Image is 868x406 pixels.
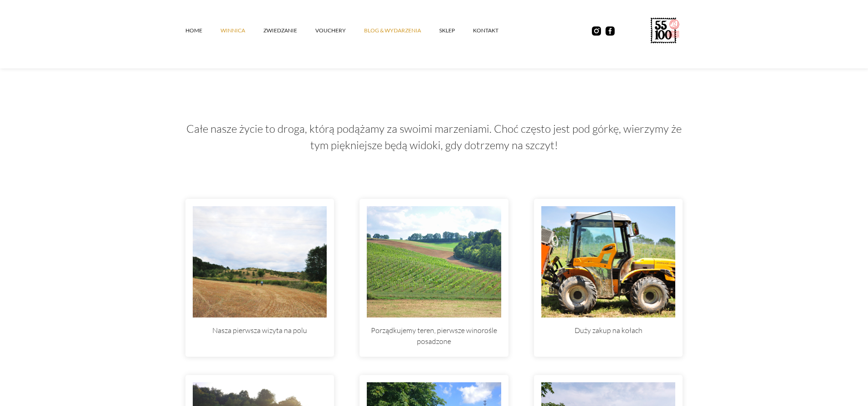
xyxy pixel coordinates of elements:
[193,318,327,346] p: Nasza pierwsza wizyta na polu
[315,17,364,44] a: vouchery
[263,17,315,44] a: ZWIEDZANIE
[185,120,683,153] p: Całe nasze życie to droga, którą podążamy za swoimi marzeniami. Choć często jest pod górkę, wierz...
[221,17,263,44] a: winnica
[473,17,517,44] a: kontakt
[367,318,501,357] p: Porządkujemy teren, pierwsze winorośle posadzone
[364,17,439,44] a: Blog & Wydarzenia
[185,17,221,44] a: Home
[439,17,473,44] a: SKLEP
[541,318,676,346] p: Duży zakup na kołach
